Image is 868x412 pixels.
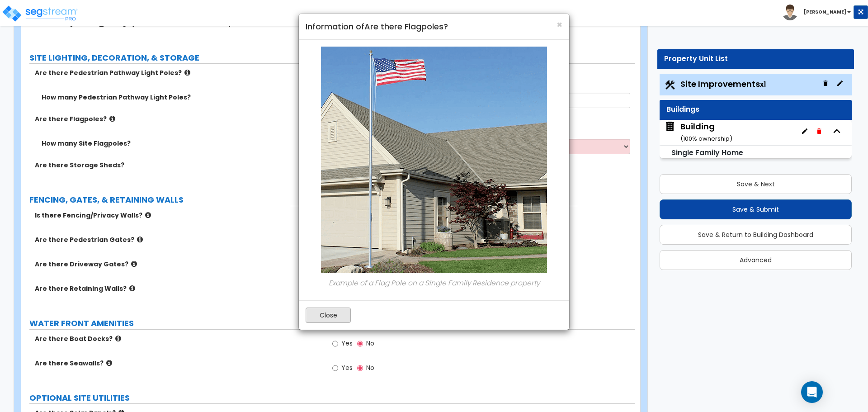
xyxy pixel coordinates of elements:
img: flag-min.png [321,47,547,273]
button: Close [557,20,562,29]
button: Close [306,308,351,323]
h4: Information of Are there Flagpoles? [306,21,562,33]
span: × [557,18,562,31]
i: Example of a Flag Pole on a Single Family Residence property [329,278,540,288]
div: Open Intercom Messenger [801,381,823,403]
